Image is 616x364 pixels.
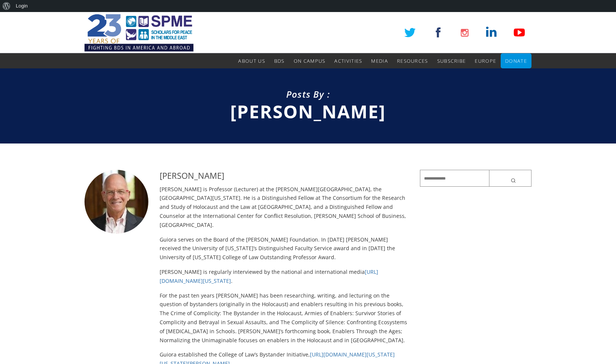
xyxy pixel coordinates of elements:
a: Media [371,53,388,68]
a: Subscribe [437,53,466,68]
span: Resources [397,57,428,64]
span: On Campus [294,57,326,64]
span: Donate [505,57,527,64]
a: Europe [475,53,496,68]
span: About Us [238,57,265,64]
span: BDS [274,57,285,64]
a: Resources [397,53,428,68]
img: SPME [85,12,193,53]
a: [URL][DOMAIN_NAME][US_STATE] [160,268,378,284]
a: About Us [238,53,265,68]
p: [PERSON_NAME] is regularly interviewed by the national and international media . [160,267,409,285]
span: Media [371,57,388,64]
span: Europe [475,57,496,64]
p: [PERSON_NAME] is Professor (Lecturer) at the [PERSON_NAME][GEOGRAPHIC_DATA], the [GEOGRAPHIC_DATA... [160,185,409,230]
div: Posts By : [85,88,531,101]
span: [PERSON_NAME] [230,99,386,124]
a: BDS [274,53,285,68]
p: For the past ten years [PERSON_NAME] has been researching, writing, and lecturing on the question... [160,291,409,345]
h4: [PERSON_NAME] [160,170,409,181]
p: Guiora serves on the Board of the [PERSON_NAME] Foundation. In [DATE] [PERSON_NAME] received the ... [160,235,409,262]
a: Donate [505,53,527,68]
a: Activities [334,53,362,68]
span: Activities [334,57,362,64]
span: Subscribe [437,57,466,64]
a: On Campus [294,53,326,68]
